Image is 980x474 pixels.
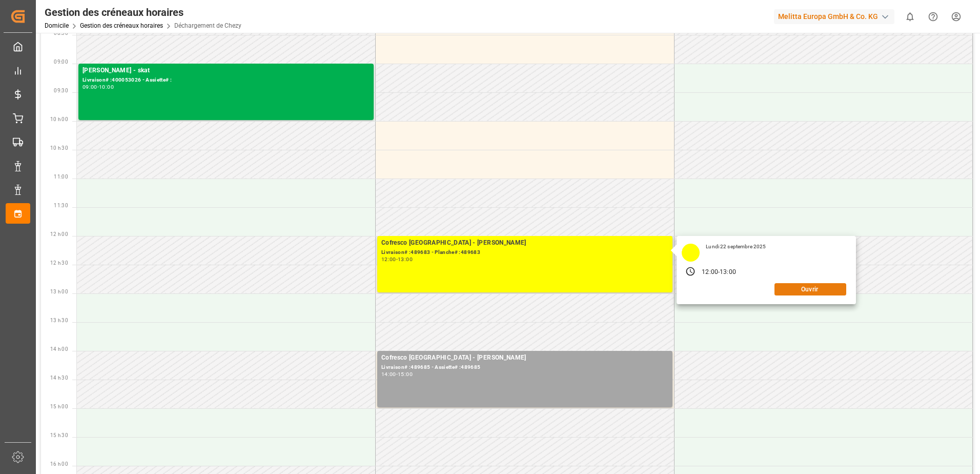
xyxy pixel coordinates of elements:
div: - [97,85,99,89]
span: 09:00 [54,59,68,65]
div: Livraison# :489683 - Planche# :489683 [381,248,668,257]
span: 16 h 00 [50,461,68,467]
span: 09:30 [54,88,68,93]
button: Afficher 0 nouvelles notifications [899,5,922,28]
span: 12 h 30 [50,260,68,266]
div: 09:00 [83,85,97,89]
div: 10:00 [99,85,114,89]
div: 12:00 [702,268,718,277]
div: Livraison# :400053026 - Assiette# : [83,76,370,85]
span: 10 h 30 [50,145,68,151]
span: 15 h 30 [50,432,68,438]
span: 10 h 00 [50,116,68,122]
div: Cofresco [GEOGRAPHIC_DATA] - [PERSON_NAME] [381,353,668,363]
div: Gestion des créneaux horaires [45,5,241,20]
div: 15:00 [398,372,413,377]
div: - [396,257,398,262]
div: 14:00 [381,372,396,377]
div: 13:00 [398,257,413,262]
span: 11:00 [54,174,68,180]
div: - [396,372,398,377]
span: 14 h 30 [50,375,68,381]
span: 14 h 00 [50,346,68,352]
a: Domicile [45,22,69,29]
span: 13 h 00 [50,289,68,294]
div: Lundi 22 septembre 2025 [702,243,769,250]
span: 13 h 30 [50,318,68,323]
div: Cofresco [GEOGRAPHIC_DATA] - [PERSON_NAME] [381,238,668,248]
div: 13:00 [720,268,736,277]
div: 12:00 [381,257,396,262]
button: Ouvrir [774,283,846,295]
span: 15 h 00 [50,404,68,409]
div: Livraison# :489685 - Assiette# :489685 [381,363,668,372]
div: - [718,268,720,277]
div: [PERSON_NAME] - skat [83,66,370,76]
button: Melitta Europa GmbH & Co. KG [774,7,899,26]
button: Centre d’aide [922,5,945,28]
span: 11:30 [54,203,68,208]
span: 12 h 00 [50,231,68,237]
a: Gestion des créneaux horaires [80,22,163,29]
font: Melitta Europa GmbH & Co. KG [778,11,878,22]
